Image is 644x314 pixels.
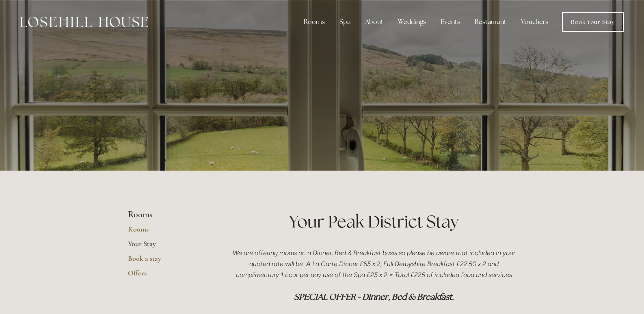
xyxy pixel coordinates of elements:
em: SPECIAL OFFER - Dinner, Bed & Breakfast. [294,291,454,302]
em: We are offering rooms on a Dinner, Bed & Breakfast basis so please be aware that included in your... [233,249,517,279]
li: Rooms [128,210,205,220]
h1: Your Peak District Stay [231,210,516,234]
div: Rooms [297,14,331,30]
img: Losehill House [20,17,148,27]
a: Rooms [128,225,205,239]
div: About [359,14,390,30]
a: Vouchers [514,14,555,30]
a: Your Stay [128,239,205,254]
div: Events [434,14,467,30]
a: Book a stay [128,254,205,269]
div: Weddings [391,14,432,30]
a: Book Your Stay [562,12,624,32]
div: Restaurant [468,14,513,30]
a: Offers [128,269,205,283]
div: Spa [333,14,357,30]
